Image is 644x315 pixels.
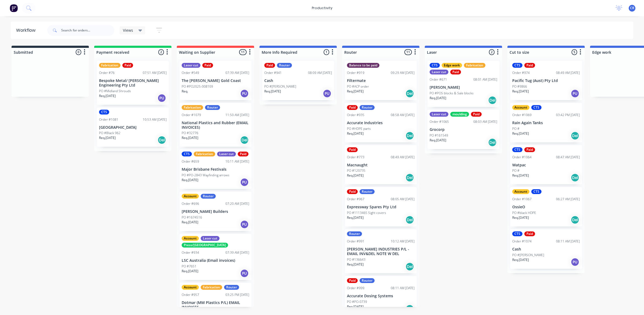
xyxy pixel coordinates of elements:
div: CTSFabricationLaser cutPaidOrder #65910:11 AM [DATE]Major Brisbane FestivalsPO #PO-2843 Wayfindin... [180,149,251,189]
span: Views [123,27,133,33]
p: Pacific Tug (Aust) Pty Ltd [512,78,580,83]
p: Req. [DATE] [512,173,529,178]
p: Cash [512,247,580,252]
div: Order #919 [347,70,364,75]
img: Factory [10,4,18,12]
div: Account [182,194,199,199]
div: Order #999 [347,286,364,291]
div: Order #991 [347,239,364,244]
div: Del [571,173,579,182]
div: 10:11 AM [DATE] [225,159,249,164]
div: Press/[GEOGRAPHIC_DATA] [182,243,228,248]
p: PO #7651 [182,264,196,269]
p: PO # [512,126,519,131]
div: 08:11 AM [DATE] [556,239,580,244]
div: Fabrication [99,63,120,68]
div: 03:42 PM [DATE] [556,113,580,117]
p: PO #PO-0739 [347,299,367,304]
p: Grocorp [430,127,497,132]
div: Del [405,131,414,140]
div: 10:53 AM [DATE] [143,117,167,122]
div: Del [488,96,497,105]
div: 07:20 AM [DATE] [225,201,249,206]
p: OssieO [512,205,580,209]
p: Dotmar (MM Plastics P/L) EMAIL INVOICES [182,300,249,310]
div: Del [405,305,414,313]
div: Paid [471,112,482,117]
div: Paid [347,105,358,110]
input: Search for orders... [61,25,114,36]
div: Account [512,189,529,194]
div: Fabrication [201,285,222,290]
p: [PERSON_NAME] Builders [182,209,249,214]
p: Req. [DATE] [347,173,364,178]
p: Req. [DATE] [264,89,281,94]
div: Del [405,216,414,224]
div: 09:29 AM [DATE] [391,70,415,75]
div: PU [240,269,249,278]
div: 08:49 AM [DATE] [391,155,415,160]
div: Del [488,138,497,147]
div: Router [360,105,375,110]
div: 11:50 AM [DATE] [225,113,249,117]
p: PO #1674516 [182,215,202,220]
div: PU [323,89,331,98]
div: Paid [264,63,275,68]
div: 08:03 AM [DATE] [473,119,497,124]
p: Req. [DATE] [99,135,116,140]
div: Del [571,131,579,140]
p: PO #161549 [430,133,448,138]
p: Bespoke Metal/ [PERSON_NAME] Engineering Pty Ltd [99,78,167,88]
div: Edge work [442,63,462,68]
div: Fabrication [464,63,485,68]
div: Order #1067 [512,197,532,202]
div: Laser cut [430,70,448,74]
div: Router [277,63,292,68]
p: PO # [512,168,519,173]
div: moulding [450,112,469,117]
p: Req. [DATE] [347,89,364,94]
div: 10:12 AM [DATE] [391,239,415,244]
div: Router [360,278,375,283]
p: Req. [DATE] [347,131,364,136]
div: Del [405,89,414,98]
p: Macnaught [347,163,415,167]
p: PO #Midland Shrouds [99,89,131,94]
div: Order #671 [430,77,447,82]
p: Rain Again Tanks [512,121,580,125]
p: Watpac [512,163,580,167]
div: AccountCTSOrder #106706:27 AM [DATE]OssieOPO #black HDPEReq.[DATE]Del [510,187,582,227]
div: Laser cutmouldingPaidOrder #106508:03 AM [DATE]GrocorpPO #161549Req.[DATE]Del [427,110,499,149]
div: productivity [309,4,335,12]
div: Router [224,285,239,290]
div: Del [240,136,249,144]
div: Order #935 [347,113,364,117]
p: PO #120735 [347,168,365,173]
div: 07:39 AM [DATE] [225,250,249,255]
div: Paid [524,63,535,68]
div: Order #549 [182,70,199,75]
p: Req. [DATE] [512,215,529,220]
div: Order #76 [99,70,115,75]
p: PO #9866 [512,84,527,89]
p: Req. [DATE] [347,215,364,220]
p: PO #1113465 Sight covers [347,210,386,215]
p: PO #32776 [182,131,198,135]
div: Laser cut [182,63,200,68]
div: 08:47 AM [DATE] [556,155,580,160]
p: PO #136643 [347,257,365,262]
div: CTS [512,147,522,152]
p: PO #ACP order [347,84,369,89]
div: PU [158,94,166,102]
div: Laser cut [201,236,219,241]
span: CR [630,6,634,10]
div: Paid [347,189,358,194]
div: Order #1079 [182,113,201,117]
div: Paid [347,278,358,283]
div: Order #659 [182,159,199,164]
div: CTS [531,189,541,194]
div: Paid [202,63,213,68]
div: CTS [182,152,192,156]
p: Req. [DATE] [512,257,529,262]
div: PaidOrder #77308:49 AM [DATE]MacnaughtPO #120735Req.[DATE]Del [345,145,417,185]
